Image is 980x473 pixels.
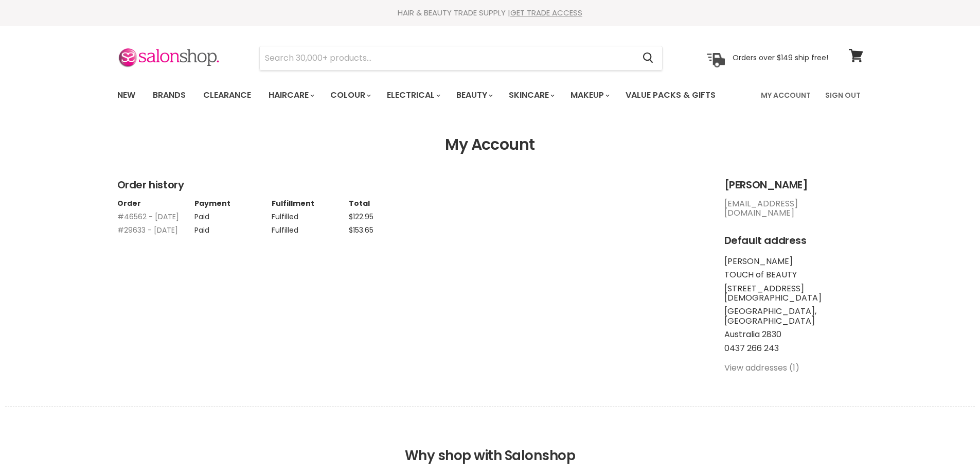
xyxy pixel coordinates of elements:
th: Fulfillment [272,199,349,207]
a: [EMAIL_ADDRESS][DOMAIN_NAME] [724,198,798,219]
h2: Default address [724,235,863,247]
span: $153.65 [349,225,373,235]
a: Beauty [449,84,499,106]
th: Payment [194,199,272,207]
li: Australia 2830 [724,330,863,339]
li: [GEOGRAPHIC_DATA], [GEOGRAPHIC_DATA] [724,307,863,326]
th: Total [349,199,426,207]
h1: My Account [117,136,863,154]
a: View addresses (1) [724,362,799,374]
a: Electrical [379,84,447,106]
button: Search [635,46,662,70]
a: New [110,84,143,106]
li: [STREET_ADDRESS][DEMOGRAPHIC_DATA] [724,284,863,303]
a: Clearance [195,84,259,106]
td: Paid [194,221,272,234]
td: Fulfilled [272,207,349,221]
h2: Order history [117,179,704,191]
td: Fulfilled [272,221,349,234]
li: 0437 266 243 [724,344,863,353]
form: Product [259,46,663,71]
ul: Main menu [110,80,739,110]
nav: Main [104,80,876,110]
a: Brands [145,84,193,106]
a: GET TRADE ACCESS [510,7,582,18]
div: HAIR & BEAUTY TRADE SUPPLY | [104,8,876,18]
a: Colour [323,84,377,106]
li: [PERSON_NAME] [724,257,863,266]
input: Search [260,46,635,70]
a: Haircare [261,84,320,106]
td: Paid [194,207,272,221]
a: My Account [755,84,817,106]
a: #29633 - [DATE] [117,225,178,235]
a: Value Packs & Gifts [618,84,723,106]
p: Orders over $149 ship free! [733,53,828,62]
th: Order [117,199,194,207]
li: TOUCH of BEAUTY [724,270,863,279]
span: $122.95 [349,212,373,222]
h2: [PERSON_NAME] [724,179,863,191]
a: Makeup [563,84,616,106]
a: #46562 - [DATE] [117,212,179,222]
a: Sign Out [819,84,867,106]
a: Skincare [501,84,561,106]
